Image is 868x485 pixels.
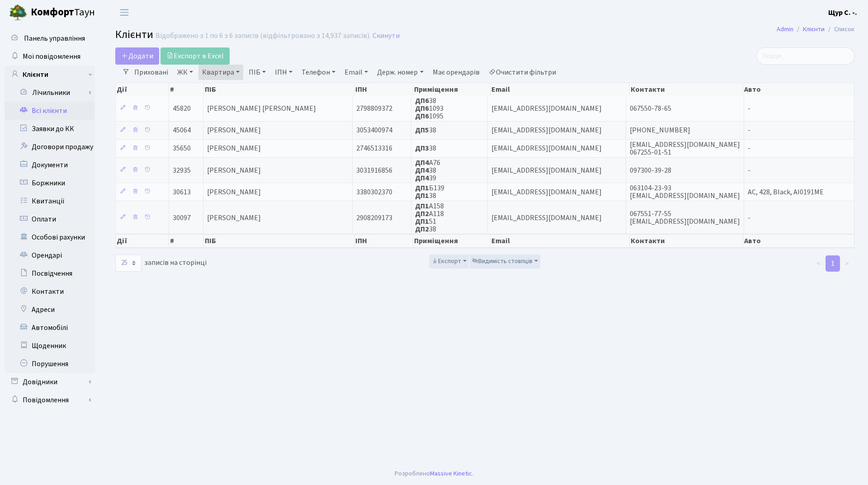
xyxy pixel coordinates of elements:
[5,301,95,319] a: Адреси
[5,120,95,138] a: Заявки до КК
[204,83,354,96] th: ПІБ
[5,355,95,373] a: Порушення
[415,191,429,201] b: ДП1
[354,234,413,248] th: ІПН
[825,24,854,34] li: Список
[630,83,743,96] th: Контакти
[429,254,469,268] button: Експорт
[115,47,159,65] a: Додати
[204,234,354,248] th: ПІБ
[415,224,429,234] b: ДП2
[156,32,371,40] div: Відображено з 1 по 6 з 6 записів (відфільтровано з 14,937 записів).
[31,5,95,20] span: Таун
[777,24,793,34] a: Admin
[5,66,95,84] a: Клієнти
[415,165,429,175] b: ДП4
[173,187,191,197] span: 30613
[5,337,95,355] a: Щоденник
[116,83,169,96] th: Дії
[429,65,483,80] a: Має орендарів
[356,165,392,175] span: 3031916856
[743,234,854,248] th: Авто
[432,257,461,266] span: Експорт
[5,264,95,283] a: Посвідчення
[415,209,429,219] b: ДП2
[113,5,136,20] button: Переключити навігацію
[5,192,95,210] a: Квитанції
[413,234,491,248] th: Приміщення
[748,187,824,197] span: AC, 428, Black, AI0191ME
[356,104,392,113] span: 2798809372
[803,24,825,34] a: Клієнти
[415,201,429,211] b: ДП1
[748,213,750,223] span: -
[491,126,602,136] span: [EMAIL_ADDRESS][DOMAIN_NAME]
[131,65,172,80] a: Приховані
[748,126,750,136] span: -
[415,112,429,122] b: ДП6
[415,126,436,136] span: 38
[485,65,560,80] a: Очистити фільтри
[115,254,142,272] select: записів на сторінці
[828,8,857,18] b: Щур С. -.
[415,173,429,183] b: ДП4
[198,65,243,80] a: Квартира
[5,283,95,301] a: Контакти
[748,144,750,154] span: -
[207,165,261,175] span: [PERSON_NAME]
[630,183,740,201] span: 063104-23-93 [EMAIL_ADDRESS][DOMAIN_NAME]
[5,174,95,192] a: Боржники
[373,32,400,40] a: Скинути
[5,29,95,47] a: Панель управління
[173,213,191,223] span: 30097
[5,228,95,246] a: Особові рахунки
[415,96,429,106] b: ДП6
[828,7,857,18] a: Щур С. -.
[5,373,95,391] a: Довідники
[31,5,74,19] b: Комфорт
[9,4,27,22] img: logo.png
[23,52,80,61] span: Мої повідомлення
[173,165,191,175] span: 32935
[491,104,602,113] span: [EMAIL_ADDRESS][DOMAIN_NAME]
[415,201,444,234] span: А158 А118 51 38
[5,391,95,409] a: Повідомлення
[415,158,429,168] b: ДП4
[5,246,95,264] a: Орендарі
[826,255,840,272] a: 1
[373,65,427,80] a: Держ. номер
[415,158,440,183] span: А76 38 39
[207,104,316,113] span: [PERSON_NAME] [PERSON_NAME]
[748,104,750,113] span: -
[169,83,204,96] th: #
[5,210,95,228] a: Оплати
[491,234,630,248] th: Email
[491,144,602,154] span: [EMAIL_ADDRESS][DOMAIN_NAME]
[356,126,392,136] span: 3053400974
[472,257,533,266] span: Видимість стовпців
[756,47,854,65] input: Пошук...
[5,102,95,120] a: Всі клієнти
[630,104,671,113] span: 067550-78-65
[207,187,261,197] span: [PERSON_NAME]
[415,126,429,136] b: ДП5
[356,144,392,154] span: 2746513316
[356,187,392,197] span: 3380302370
[173,144,191,154] span: 35650
[491,165,602,175] span: [EMAIL_ADDRESS][DOMAIN_NAME]
[121,51,153,61] span: Додати
[630,126,690,136] span: [PHONE_NUMBER]
[415,183,429,193] b: ДП1
[341,65,372,80] a: Email
[415,96,443,121] span: 38 1093 1095
[5,156,95,174] a: Документи
[115,27,153,42] span: Клієнти
[116,234,169,248] th: Дії
[413,83,491,96] th: Приміщення
[491,187,602,197] span: [EMAIL_ADDRESS][DOMAIN_NAME]
[173,104,191,113] span: 45820
[415,104,429,113] b: ДП6
[354,83,413,96] th: ІПН
[415,217,429,226] b: ДП1
[5,47,95,66] a: Мої повідомлення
